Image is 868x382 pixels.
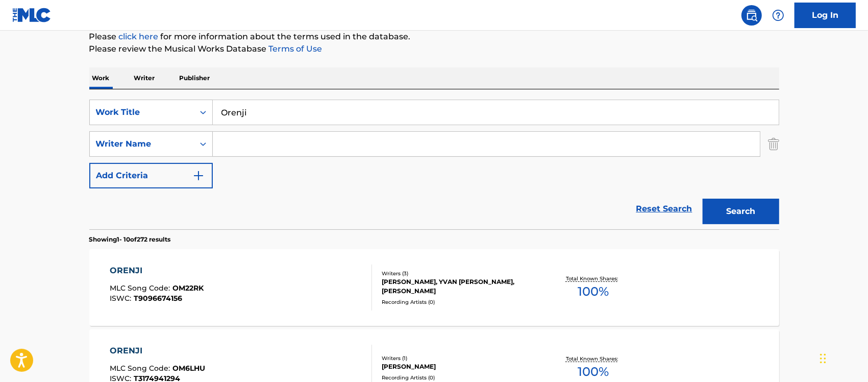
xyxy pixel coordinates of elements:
[110,364,172,373] span: MLC Song Code :
[382,374,536,381] div: Recording Artists ( 0 )
[382,354,536,362] div: Writers ( 1 )
[110,265,204,277] div: ORENJI
[89,235,171,244] p: Showing 1 - 10 of 272 results
[768,5,788,26] div: Help
[89,249,779,326] a: ORENJIMLC Song Code:OM22RKISWC:T9096674156Writers (3)[PERSON_NAME], YVAN [PERSON_NAME], [PERSON_N...
[746,9,758,21] img: search
[741,5,762,26] a: Public Search
[566,275,621,282] p: Total Known Shares:
[110,283,172,293] span: MLC Song Code :
[131,67,158,89] p: Writer
[267,44,323,54] a: Terms of Use
[172,283,204,293] span: OM22RK
[382,298,536,306] div: Recording Artists ( 0 )
[134,294,182,303] span: T9096674156
[172,364,205,373] span: OM6LHU
[772,9,784,21] img: help
[89,67,113,89] p: Work
[820,343,826,374] div: Drag
[119,32,159,41] a: click here
[382,277,536,296] div: [PERSON_NAME], YVAN [PERSON_NAME], [PERSON_NAME]
[382,270,536,277] div: Writers ( 3 )
[110,345,205,357] div: ORENJI
[89,43,779,55] p: Please review the Musical Works Database
[578,282,609,301] span: 100 %
[566,355,621,363] p: Total Known Shares:
[703,199,779,224] button: Search
[110,294,134,303] span: ISWC :
[12,8,52,22] img: MLC Logo
[192,170,205,182] img: 9d2ae6d4665cec9f34b9.svg
[817,333,868,382] iframe: Chat Widget
[89,163,213,188] button: Add Criteria
[177,67,213,89] p: Publisher
[89,100,779,229] form: Search Form
[382,362,536,371] div: [PERSON_NAME]
[578,363,609,381] span: 100 %
[89,31,779,43] p: Please for more information about the terms used in the database.
[96,138,188,150] div: Writer Name
[96,106,188,118] div: Work Title
[768,131,779,157] img: Delete Criterion
[795,3,856,28] a: Log In
[631,198,698,220] a: Reset Search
